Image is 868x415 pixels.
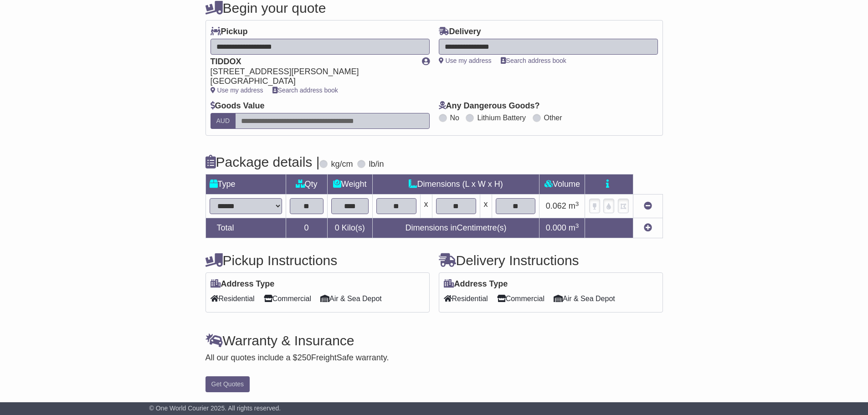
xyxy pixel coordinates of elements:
span: Air & Sea Depot [320,292,382,306]
span: Air & Sea Depot [554,292,615,306]
div: [GEOGRAPHIC_DATA] [211,77,413,87]
label: AUD [211,113,236,129]
a: Remove this item [644,201,652,210]
label: lb/in [369,159,384,169]
td: 0 [286,218,327,238]
td: Volume [539,174,585,195]
label: Lithium Battery [477,113,526,122]
label: kg/cm [331,159,353,169]
h4: Package details | [205,154,320,169]
span: m [569,201,579,210]
label: No [450,113,459,122]
a: Add new item [644,223,652,232]
div: [STREET_ADDRESS][PERSON_NAME] [211,67,413,77]
td: Qty [286,174,327,195]
h4: Warranty & Insurance [205,333,663,348]
h4: Pickup Instructions [205,253,430,268]
label: Goods Value [211,101,265,111]
span: Residential [211,292,255,306]
label: Address Type [211,279,275,289]
td: Total [205,218,286,238]
span: 0.000 [546,223,566,232]
a: Use my address [439,57,492,64]
span: Residential [444,292,488,306]
h4: Delivery Instructions [439,253,663,268]
span: 250 [298,353,311,362]
div: TIDDOX [211,57,413,67]
span: 0 [335,223,339,232]
label: Address Type [444,279,508,289]
label: Pickup [211,27,248,37]
span: 0.062 [546,201,566,210]
td: Type [205,174,286,195]
a: Use my address [211,87,263,94]
td: Dimensions (L x W x H) [372,174,539,195]
div: All our quotes include a $ FreightSafe warranty. [205,353,663,363]
td: Dimensions in Centimetre(s) [372,218,539,238]
span: Commercial [264,292,311,306]
label: Any Dangerous Goods? [439,101,540,111]
td: Kilo(s) [327,218,372,238]
sup: 3 [575,200,579,207]
sup: 3 [575,222,579,229]
a: Search address book [501,57,566,64]
td: Weight [327,174,372,195]
td: x [420,195,432,218]
span: © One World Courier 2025. All rights reserved. [149,405,281,412]
td: x [480,195,492,218]
h4: Begin your quote [205,0,663,15]
label: Other [544,113,562,122]
button: Get Quotes [205,376,250,392]
span: Commercial [497,292,544,306]
span: m [569,223,579,232]
a: Search address book [272,87,338,94]
label: Delivery [439,27,481,37]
